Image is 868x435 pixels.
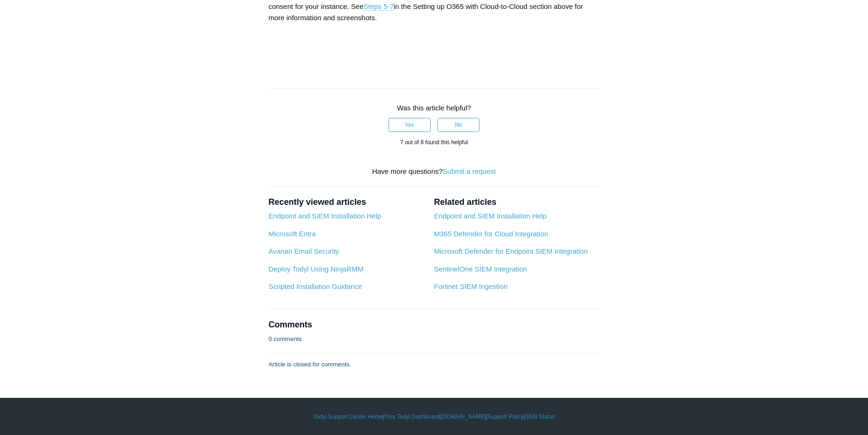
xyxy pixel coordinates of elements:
[364,2,394,11] a: Steps 5-7
[268,265,363,273] a: Deploy Todyl Using NinjaRMM
[441,412,486,421] a: [DOMAIN_NAME]
[388,118,431,132] button: This article was helpful
[434,265,527,273] a: SentinelOne SIEM Integration
[313,412,383,421] a: Todyl Support Center Home
[268,166,600,177] div: Have more questions?
[487,412,524,421] a: Support Policy
[437,118,480,132] button: This article was not helpful
[268,334,302,344] p: 0 comments
[268,212,381,220] a: Endpoint and SIEM Installation Help
[268,360,351,369] p: Article is closed for comments.
[400,139,468,146] span: 7 out of 8 found this helpful
[268,196,425,209] h2: Recently viewed articles
[162,412,706,421] div: | | | |
[434,230,548,238] a: M365 Defender for Cloud Integration
[442,167,495,175] a: Submit a request
[268,282,362,290] a: Scripted Installation Guidance
[434,282,508,290] a: Fortinet SIEM Ingestion
[397,104,471,112] span: Was this article helpful?
[434,196,600,209] h2: Related articles
[384,412,439,421] a: Your Todyl Dashboard
[434,247,588,255] a: Microsoft Defender for Endpoint SIEM Integration
[268,318,600,331] h2: Comments
[268,247,339,255] a: Avanan Email Security
[268,230,316,238] a: Microsoft Entra
[525,412,555,421] a: SGN Status
[434,212,547,220] a: Endpoint and SIEM Installation Help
